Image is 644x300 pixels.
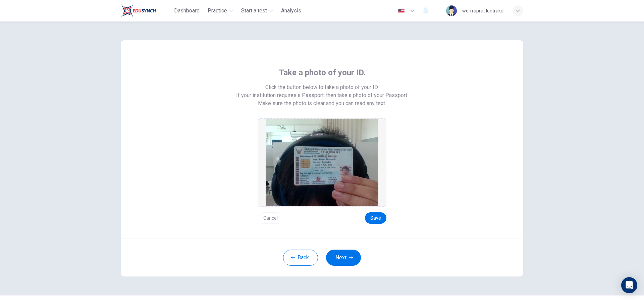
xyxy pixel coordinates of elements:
[397,8,406,13] img: en
[283,250,318,266] button: Back
[326,250,361,266] button: Next
[621,277,637,293] div: Open Intercom Messenger
[205,5,236,17] button: Practice
[281,7,301,15] span: Analysis
[462,7,504,15] div: worrraprat leetrakul
[236,83,408,99] span: Click the button below to take a photo of your ID. If your institution requires a Passport, then ...
[171,5,202,17] button: Dashboard
[258,212,283,224] button: Cancel
[121,4,171,17] a: Train Test logo
[365,212,386,224] button: Save
[174,7,200,15] span: Dashboard
[258,99,386,108] span: Make sure the photo is clear and you can read any text.
[208,7,227,15] span: Practice
[121,4,156,17] img: Train Test logo
[278,5,304,17] button: Analysis
[446,5,457,16] img: Profile picture
[238,5,276,17] button: Start a test
[241,7,267,15] span: Start a test
[279,67,366,78] span: Take a photo of your ID.
[266,119,378,206] img: preview screemshot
